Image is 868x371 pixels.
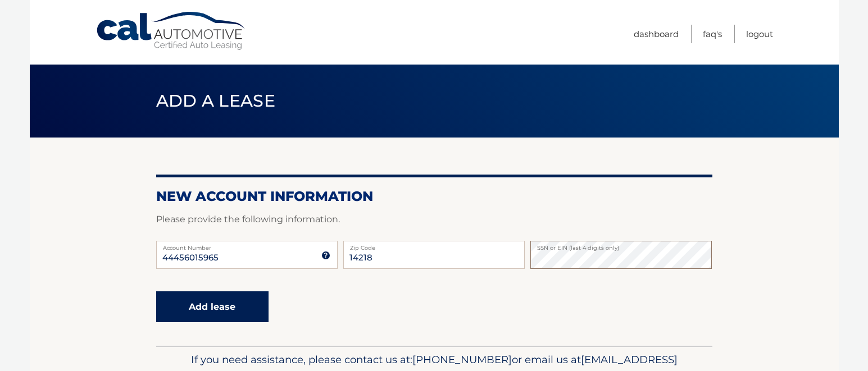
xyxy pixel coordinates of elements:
h2: New Account Information [156,188,712,205]
p: Please provide the following information. [156,212,712,227]
a: Dashboard [634,25,679,43]
a: Logout [746,25,773,43]
button: Add lease [156,291,269,322]
a: FAQ's [703,25,722,43]
span: [PHONE_NUMBER] [412,353,512,366]
label: Zip Code [343,241,525,250]
input: Zip Code [343,241,525,269]
a: Cal Automotive [96,11,247,51]
span: Add a lease [156,90,276,111]
img: tooltip.svg [321,251,330,260]
input: Account Number [156,241,338,269]
label: SSN or EIN (last 4 digits only) [530,241,712,250]
label: Account Number [156,241,338,250]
